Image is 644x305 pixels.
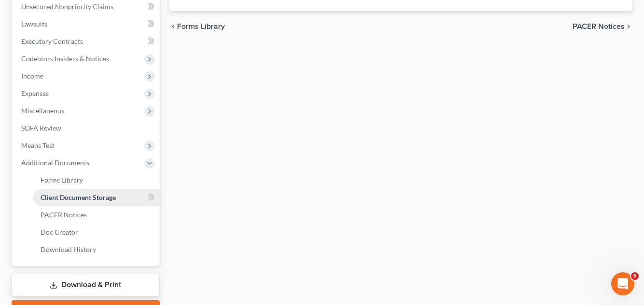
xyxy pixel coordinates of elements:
span: Forms Library [177,23,225,30]
span: Income [21,72,43,80]
a: Executory Contracts [14,33,160,50]
button: chevron_left Forms Library [169,23,225,30]
span: Executory Contracts [21,37,83,45]
span: Doc Creator [41,228,78,236]
span: Additional Documents [21,159,89,167]
span: SOFA Review [21,124,61,132]
span: PACER Notices [41,211,87,219]
a: Download History [33,241,160,258]
a: PACER Notices [33,206,160,224]
span: Forms Library [41,176,83,184]
span: Codebtors Insiders & Notices [21,54,109,63]
button: PACER Notices chevron_right [573,23,632,30]
a: Download & Print [12,274,160,296]
span: Expenses [21,89,49,97]
span: Client Document Storage [41,193,116,201]
i: chevron_right [625,23,632,30]
a: Doc Creator [33,224,160,241]
a: Lawsuits [14,15,160,33]
span: Unsecured Nonpriority Claims [21,2,113,11]
i: chevron_left [169,23,177,30]
a: Forms Library [33,172,160,189]
span: PACER Notices [573,23,625,30]
a: SOFA Review [14,119,160,137]
span: Download History [41,245,96,253]
span: Miscellaneous [21,106,64,115]
span: 5 [631,272,639,280]
span: Means Test [21,141,55,149]
iframe: Intercom live chat [611,272,634,295]
span: Lawsuits [21,20,47,28]
a: Client Document Storage [33,189,160,206]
